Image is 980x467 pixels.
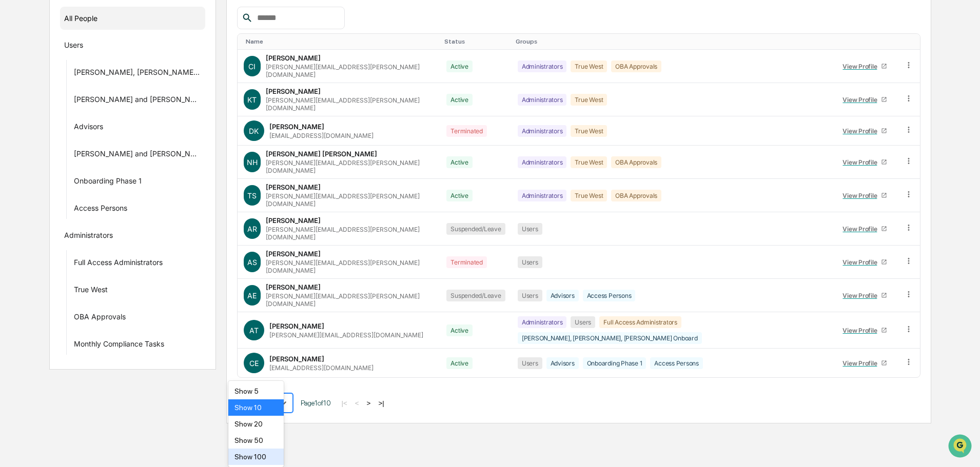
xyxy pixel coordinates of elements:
[266,96,435,112] div: [PERSON_NAME][EMAIL_ADDRESS][PERSON_NAME][DOMAIN_NAME]
[247,225,257,233] span: AR
[838,355,892,371] a: View Profile
[842,292,881,299] div: View Profile
[446,324,473,336] div: Active
[46,89,141,97] div: We're available if you need us!
[102,254,124,262] span: Pylon
[571,156,607,168] div: True West
[266,292,435,308] div: [PERSON_NAME][EMAIL_ADDRESS][PERSON_NAME][DOMAIN_NAME]
[266,192,435,208] div: [PERSON_NAME][EMAIL_ADDRESS][PERSON_NAME][DOMAIN_NAME]
[571,60,607,72] div: True West
[842,127,881,135] div: View Profile
[518,190,567,201] div: Administrators
[266,54,321,62] div: [PERSON_NAME]
[842,327,881,334] div: View Profile
[571,190,607,201] div: True West
[248,62,256,71] span: CI
[838,92,892,108] a: View Profile
[446,125,487,137] div: Terminated
[74,204,127,216] div: Access Persons
[247,95,257,104] span: KT
[228,383,284,399] div: Show 5
[74,95,202,107] div: [PERSON_NAME] and [PERSON_NAME] Onboarding
[375,399,387,408] button: >|
[10,22,187,38] p: How can we help?
[266,63,435,78] div: [PERSON_NAME][EMAIL_ADDRESS][PERSON_NAME][DOMAIN_NAME]
[446,94,473,106] div: Active
[269,331,423,339] div: [PERSON_NAME][EMAIL_ADDRESS][DOMAIN_NAME]
[74,176,142,189] div: Onboarding Phase 1
[21,229,65,239] span: Data Lookup
[842,359,881,367] div: View Profile
[74,312,126,324] div: OBA Approvals
[518,316,567,328] div: Administrators
[269,132,374,139] div: [EMAIL_ADDRESS][DOMAIN_NAME]
[446,190,473,201] div: Active
[85,210,127,220] span: Attestations
[10,211,18,219] div: 🖐️
[838,58,892,74] a: View Profile
[838,188,892,204] a: View Profile
[249,359,259,368] span: CE
[947,433,975,461] iframe: Open customer support
[352,399,362,408] button: <
[444,38,507,45] div: Toggle SortBy
[246,38,437,45] div: Toggle SortBy
[70,206,131,224] a: 🗄️Attestations
[266,259,435,274] div: [PERSON_NAME][EMAIL_ADDRESS][PERSON_NAME][DOMAIN_NAME]
[10,114,69,122] div: Past conversations
[247,291,257,300] span: AE
[838,154,892,170] a: View Profile
[21,210,66,220] span: Preclearance
[571,125,607,137] div: True West
[228,399,284,416] div: Show 10
[6,206,70,224] a: 🖐️Preclearance
[571,94,607,106] div: True West
[838,288,892,303] a: View Profile
[842,225,881,233] div: View Profile
[269,355,324,363] div: [PERSON_NAME]
[91,139,112,148] span: [DATE]
[74,339,164,352] div: Monthly Compliance Tasks
[247,258,257,267] span: AS
[571,316,595,328] div: Users
[74,285,108,297] div: True West
[546,357,579,369] div: Advisors
[228,432,284,449] div: Show 50
[91,167,112,175] span: [DATE]
[10,78,29,97] img: 1746055101610-c473b297-6a78-478c-a979-82029cc54cd1
[518,332,702,344] div: [PERSON_NAME], [PERSON_NAME], [PERSON_NAME] Onboard
[838,254,892,270] a: View Profile
[838,123,892,139] a: View Profile
[247,191,257,200] span: TS
[269,364,374,372] div: [EMAIL_ADDRESS][DOMAIN_NAME]
[266,226,435,241] div: [PERSON_NAME][EMAIL_ADDRESS][PERSON_NAME][DOMAIN_NAME]
[339,399,350,408] button: |<
[611,60,661,72] div: OBA Approvals
[249,127,259,135] span: DK
[446,256,487,268] div: Terminated
[842,96,881,104] div: View Profile
[10,157,27,174] img: Tammy Steffen
[247,158,258,167] span: NH
[266,250,321,258] div: [PERSON_NAME]
[611,156,661,168] div: OBA Approvals
[836,38,894,45] div: Toggle SortBy
[64,231,113,243] div: Administrators
[74,211,83,219] div: 🗄️
[650,357,703,369] div: Access Persons
[906,38,916,45] div: Toggle SortBy
[32,139,83,148] span: [PERSON_NAME]
[583,290,636,301] div: Access Persons
[74,149,202,161] div: [PERSON_NAME] and [PERSON_NAME] Onboarding
[842,192,881,199] div: View Profile
[266,150,377,158] div: [PERSON_NAME] [PERSON_NAME]
[266,87,321,95] div: [PERSON_NAME]
[32,167,83,175] span: [PERSON_NAME]
[22,78,40,97] img: 8933085812038_c878075ebb4cc5468115_72.jpg
[446,223,505,235] div: Suspended/Leave
[64,10,202,27] div: All People
[6,225,69,243] a: 🔎Data Lookup
[583,357,646,369] div: Onboarding Phase 1
[46,78,168,89] div: Start new chat
[10,230,18,238] div: 🔎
